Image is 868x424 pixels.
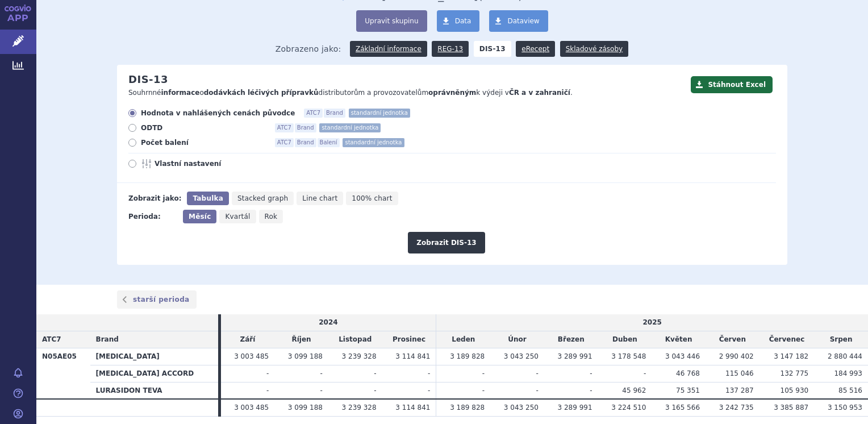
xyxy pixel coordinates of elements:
[611,352,646,360] span: 3 178 548
[455,17,471,25] span: Data
[725,386,754,394] span: 137 287
[504,404,539,411] span: 3 043 250
[275,123,294,132] span: ATC7
[644,369,646,377] span: -
[42,335,61,343] span: ATC7
[719,404,754,411] span: 3 242 735
[590,386,592,394] span: -
[598,331,652,348] td: Duben
[90,348,218,365] th: [MEDICAL_DATA]
[828,352,862,360] span: 2 880 444
[437,10,480,32] a: Data
[155,159,279,168] span: Vlastní nastavení
[356,10,427,32] button: Upravit skupinu
[428,89,476,97] strong: oprávněným
[320,369,323,377] span: -
[814,331,868,348] td: Srpen
[838,386,862,394] span: 85 516
[558,404,592,411] span: 3 289 991
[275,138,294,147] span: ATC7
[349,109,410,118] span: standardní jednotka
[320,386,323,394] span: -
[450,352,485,360] span: 3 189 828
[611,404,646,411] span: 3 224 510
[318,138,340,147] span: Balení
[234,404,269,411] span: 3 003 485
[128,73,168,86] h2: DIS-13
[189,213,211,221] span: Měsíc
[161,89,200,97] strong: informace
[536,386,539,394] span: -
[781,369,809,377] span: 132 775
[350,41,427,57] a: Základní informace
[90,382,218,399] th: LURASIDON TEVA
[374,369,376,377] span: -
[450,404,485,411] span: 3 189 828
[266,386,269,394] span: -
[374,386,376,394] span: -
[665,404,700,411] span: 3 165 566
[288,352,323,360] span: 3 099 188
[342,352,377,360] span: 3 239 328
[408,232,485,253] button: Zobrazit DIS-13
[509,89,570,97] strong: ČR a v zahraničí
[221,314,436,331] td: 2024
[652,331,706,348] td: Květen
[482,386,485,394] span: -
[141,138,266,147] span: Počet balení
[834,369,862,377] span: 184 993
[774,404,808,411] span: 3 385 887
[288,404,323,411] span: 3 099 188
[221,331,275,348] td: Září
[725,369,754,377] span: 115 046
[237,194,288,202] span: Stacked graph
[128,88,685,98] p: Souhrnné o distributorům a provozovatelům k výdeji v .
[560,41,628,57] a: Skladové zásoby
[193,194,223,202] span: Tabulka
[759,331,815,348] td: Červenec
[489,10,548,32] a: Dataview
[117,290,197,309] a: starší perioda
[265,213,278,221] span: Rok
[544,331,598,348] td: Březen
[324,109,345,118] span: Brand
[328,331,382,348] td: Listopad
[342,404,377,411] span: 3 239 328
[490,331,544,348] td: Únor
[128,192,181,205] div: Zobrazit jako:
[295,123,316,132] span: Brand
[516,41,555,57] a: eRecept
[436,331,490,348] td: Leden
[319,123,381,132] span: standardní jednotka
[558,352,592,360] span: 3 289 991
[665,352,700,360] span: 3 043 446
[276,41,341,57] span: Zobrazeno jako:
[774,352,808,360] span: 3 147 182
[719,352,754,360] span: 2 990 402
[828,404,862,411] span: 3 150 953
[382,331,436,348] td: Prosinec
[691,76,773,93] button: Stáhnout Excel
[622,386,646,394] span: 45 962
[343,138,404,147] span: standardní jednotka
[474,41,511,57] strong: DIS-13
[432,41,469,57] a: REG-13
[536,369,539,377] span: -
[36,348,90,399] th: N05AE05
[128,210,177,223] div: Perioda:
[141,123,266,132] span: ODTD
[482,369,485,377] span: -
[676,386,700,394] span: 75 351
[204,89,319,97] strong: dodávkách léčivých přípravků
[781,386,809,394] span: 105 930
[436,314,868,331] td: 2025
[266,369,269,377] span: -
[274,331,328,348] td: Říjen
[234,352,269,360] span: 3 003 485
[395,404,430,411] span: 3 114 841
[676,369,700,377] span: 46 768
[706,331,759,348] td: Červen
[428,369,430,377] span: -
[428,386,430,394] span: -
[225,213,250,221] span: Kvartál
